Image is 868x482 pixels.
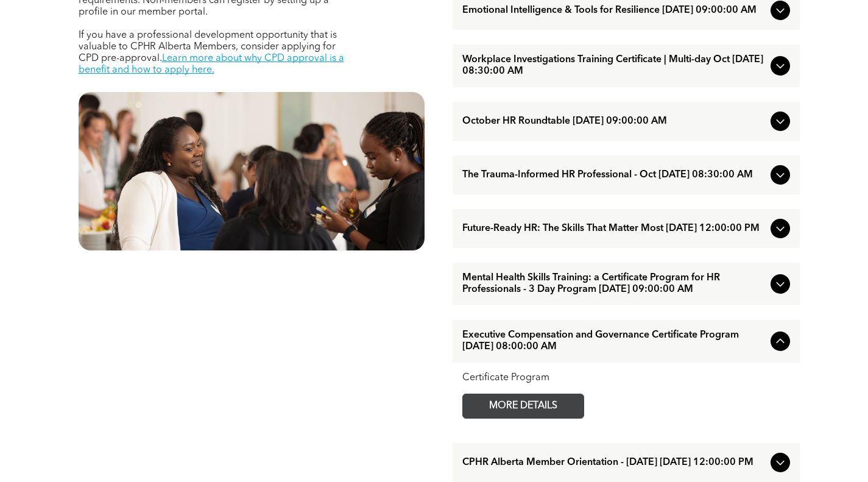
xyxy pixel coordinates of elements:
span: Executive Compensation and Governance Certificate Program [DATE] 08:00:00 AM [462,330,766,353]
span: Future-Ready HR: The Skills That Matter Most [DATE] 12:00:00 PM [462,223,766,235]
a: Learn more about why CPD approval is a benefit and how to apply here. [79,54,344,75]
a: MORE DETAILS [462,394,584,419]
span: CPHR Alberta Member Orientation - [DATE] [DATE] 12:00:00 PM [462,457,766,469]
span: Mental Health Skills Training: a Certificate Program for HR Professionals - 3 Day Program [DATE] ... [462,272,766,296]
span: Emotional Intelligence & Tools for Resilience [DATE] 09:00:00 AM [462,5,766,16]
span: The Trauma-Informed HR Professional - Oct [DATE] 08:30:00 AM [462,169,766,181]
span: If you have a professional development opportunity that is valuable to CPHR Alberta Members, cons... [79,30,337,63]
span: October HR Roundtable [DATE] 09:00:00 AM [462,116,766,127]
span: MORE DETAILS [475,394,571,418]
span: Workplace Investigations Training Certificate | Multi-day Oct [DATE] 08:30:00 AM [462,54,766,77]
div: Certificate Program [462,372,790,384]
